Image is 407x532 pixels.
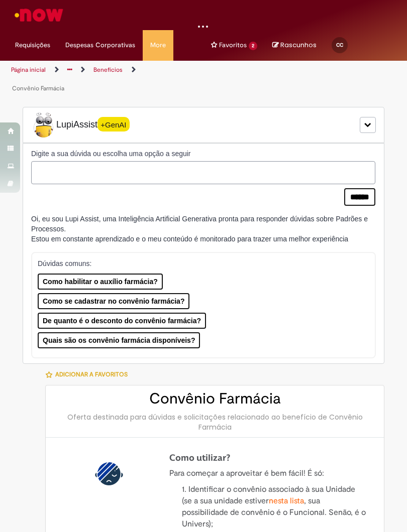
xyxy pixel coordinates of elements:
[272,40,317,50] a: No momento, sua lista de rascunhos tem 0 Itens
[8,30,58,60] a: Requisições : 0
[203,30,265,61] ul: Menu Cabeçalho
[31,214,376,244] div: Oi, eu sou Lupi Assist, uma Inteligência Artificial Generativa pronta para responder dúvidas sobr...
[56,390,374,407] h2: Convênio Farmácia
[169,468,366,479] p: Para começar a aproveitar é bem fácil! É só:
[280,40,317,50] span: Rascunhos
[55,370,128,378] span: Adicionar a Favoritos
[143,30,173,60] a: More : 4
[38,274,163,290] button: Como habilitar o auxílio farmácia?
[143,30,173,61] ul: Menu Cabeçalho
[38,258,367,269] p: Dúvidas comuns:
[12,84,64,92] a: Convênio Farmácia
[269,496,304,506] a: nesta lista
[58,30,143,60] a: Despesas Corporativas :
[93,66,123,74] a: Benefícios
[97,117,130,131] span: +GenAI
[336,42,343,48] span: CC
[15,40,50,50] span: Requisições
[324,30,358,50] a: CC
[23,107,384,143] div: LupiLupiAssist+GenAI
[203,30,265,60] a: Favoritos : 2
[219,40,247,50] span: Favoritos
[38,313,206,329] button: De quanto é o desconto do convênio farmácia?
[31,112,56,138] img: Lupi
[8,61,196,98] ul: Trilhas de página
[58,30,143,61] ul: Menu Cabeçalho
[93,458,125,490] img: Convênio Farmácia
[65,40,135,50] span: Despesas Corporativas
[173,30,188,61] ul: Menu Cabeçalho
[38,293,189,309] button: Como se cadastrar no convênio farmácia?
[31,149,375,159] label: Digite a sua dúvida ou escolha uma opção a seguir
[150,40,166,50] span: More
[38,332,200,348] button: Quais são os convênio farmácia disponíveis?
[188,30,203,61] ul: Menu Cabeçalho
[249,42,257,50] span: 2
[56,412,374,432] div: Oferta destinada para dúvidas e solicitações relacionado ao benefício de Convênio Farmácia
[45,364,133,385] button: Adicionar a Favoritos
[8,30,58,61] ul: Menu Cabeçalho
[169,453,366,463] h4: Como utilizar?
[182,484,366,529] p: 1. Identificar o convênio associado à sua Unidade (se a sua unidade estiver , sua possibilidade d...
[31,112,130,138] span: LupiAssist
[13,5,65,25] img: ServiceNow
[11,66,46,74] a: Página inicial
